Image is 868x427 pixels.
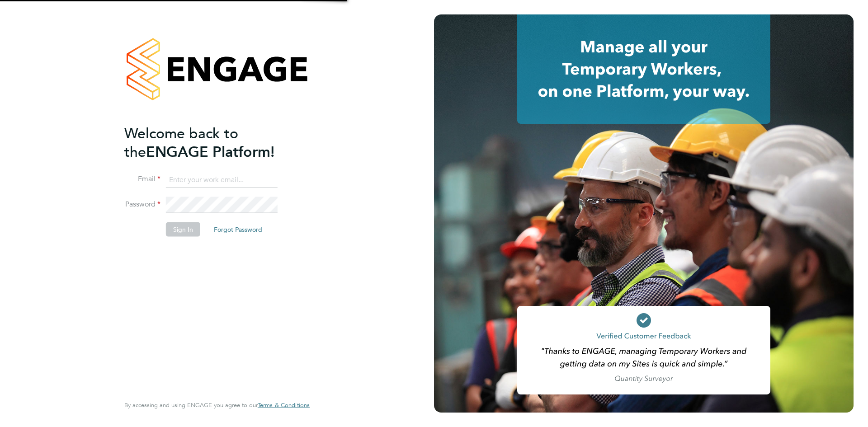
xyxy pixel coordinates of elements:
span: Terms & Conditions [258,401,310,409]
button: Sign In [166,222,200,237]
label: Password [124,200,160,209]
span: By accessing and using ENGAGE you agree to our [124,401,310,409]
a: Terms & Conditions [258,402,310,409]
input: Enter your work email... [166,172,278,188]
span: Welcome back to the [124,124,238,160]
h2: ENGAGE Platform! [124,124,301,161]
button: Forgot Password [207,222,269,237]
label: Email [124,174,160,184]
